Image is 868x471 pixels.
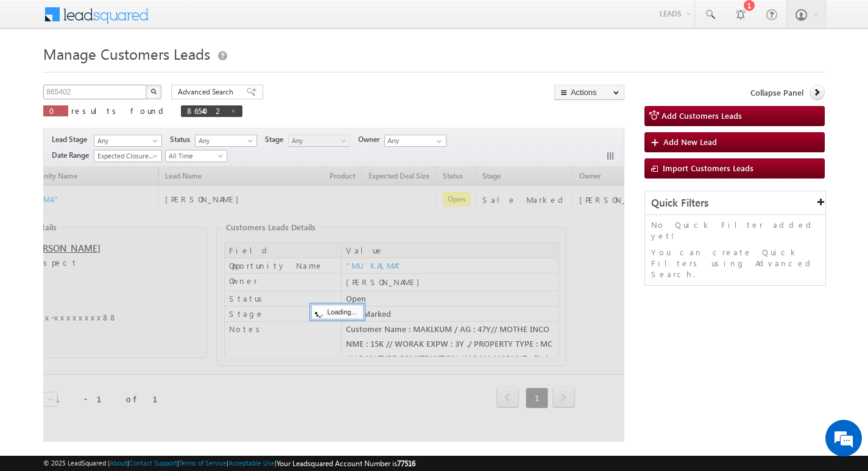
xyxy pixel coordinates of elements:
[94,151,158,161] span: Expected Closure Date
[52,134,92,145] span: Lead Stage
[289,135,347,146] span: Any
[178,87,237,97] span: Advanced Search
[663,136,717,147] span: Add New Lead
[94,150,162,162] a: Expected Closure Date
[750,87,803,98] span: Collapse Panel
[265,134,288,145] span: Stage
[94,135,162,147] a: Any
[200,6,229,35] div: Minimize live chat window
[16,113,222,365] textarea: Type your message and hit 'Enter'
[311,305,363,319] div: Loading...
[196,135,253,146] span: Any
[288,135,350,147] a: Any
[430,135,445,147] a: Show All Items
[651,247,819,280] p: You can create Quick Filters using Advanced Search.
[554,85,624,100] button: Actions
[645,191,825,215] div: Quick Filters
[384,135,446,147] input: Type to Search
[170,134,195,145] span: Status
[129,459,177,467] a: Contact Support
[358,134,384,145] span: Owner
[187,105,224,116] span: 865402
[195,135,257,147] a: Any
[166,151,224,161] span: All Time
[43,44,210,63] span: Manage Customers Leads
[49,105,62,116] span: 0
[110,459,127,467] a: About
[165,150,227,162] a: All Time
[277,459,415,468] span: Your Leadsquared Account Number is
[21,64,51,80] img: d_60004797649_company_0_60004797649
[179,459,227,467] a: Terms of Service
[662,110,742,121] span: Add Customers Leads
[663,163,753,173] span: Import Customers Leads
[651,219,819,241] p: No Quick Filter added yet!
[43,458,415,469] span: © 2025 LeadSquared | | | | |
[94,135,158,146] span: Any
[63,64,205,80] div: Chat with us now
[166,375,221,392] em: Start Chat
[228,459,275,467] a: Acceptable Use
[52,150,94,161] span: Date Range
[71,105,168,116] span: results found
[150,88,157,94] img: Search
[397,459,415,468] span: 77516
